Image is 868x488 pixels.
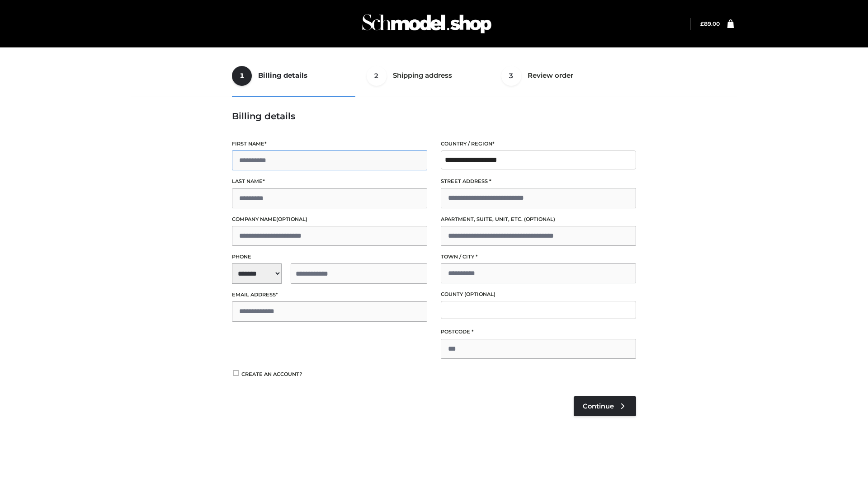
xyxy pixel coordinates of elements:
span: (optional) [524,216,555,222]
a: Continue [574,396,636,416]
span: £ [700,20,704,27]
span: Create an account? [241,371,302,377]
label: Town / City [441,253,636,261]
label: First name [232,140,427,148]
input: Create an account? [232,370,240,376]
a: £89.00 [700,20,720,27]
label: County [441,290,636,299]
label: Country / Region [441,140,636,148]
span: (optional) [276,216,307,222]
span: (optional) [464,291,495,297]
label: Apartment, suite, unit, etc. [441,215,636,224]
label: Street address [441,177,636,186]
span: Continue [583,402,614,410]
label: Phone [232,253,427,261]
img: Schmodel Admin 964 [359,6,495,42]
bdi: 89.00 [700,20,720,27]
label: Postcode [441,328,636,336]
h3: Billing details [232,111,636,122]
label: Company name [232,215,427,224]
label: Email address [232,291,427,299]
label: Last name [232,177,427,186]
